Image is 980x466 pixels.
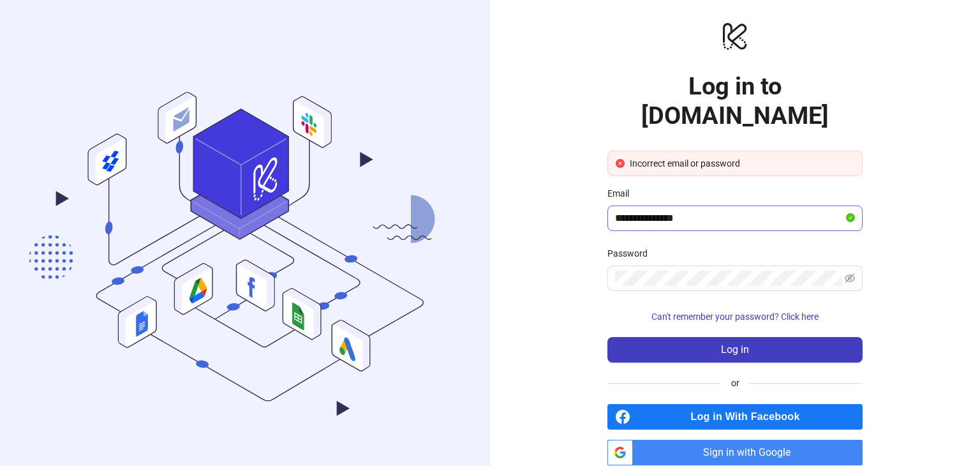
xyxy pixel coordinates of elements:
label: Password [607,246,656,260]
button: Log in [607,337,863,363]
a: Can't remember your password? Click here [607,312,863,322]
span: Can't remember your password? Click here [651,312,819,322]
input: Email [615,211,843,226]
span: or [721,376,750,390]
span: eye-invisible [845,273,855,283]
span: Log in [721,344,749,356]
a: Sign in with Google [607,440,863,465]
span: Log in With Facebook [635,404,863,430]
span: close-circle [616,159,625,168]
a: Log in With Facebook [607,404,863,430]
span: Sign in with Google [638,440,863,465]
input: Password [615,271,842,286]
button: Can't remember your password? Click here [607,306,863,327]
label: Email [607,186,637,200]
div: Incorrect email or password [630,156,854,170]
h1: Log in to [DOMAIN_NAME] [607,71,863,130]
